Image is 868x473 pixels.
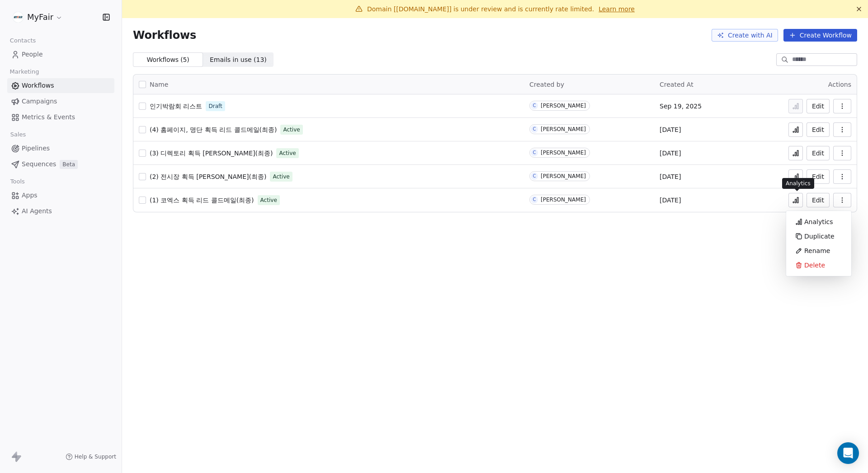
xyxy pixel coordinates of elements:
a: (2) 전시장 획득 [PERSON_NAME](최종) [150,172,266,181]
div: Open Intercom Messenger [837,442,859,464]
span: Beta [60,160,78,169]
span: Active [260,196,277,204]
a: AI Agents [7,204,114,219]
span: Pipelines [22,144,50,153]
span: [DATE] [660,196,681,205]
span: [DATE] [660,172,681,181]
button: MyFair [11,9,65,25]
a: (1) 코엑스 획득 리드 콜드메일(최종) [150,196,254,205]
span: 인기박람회 리스트 [150,103,202,110]
div: C [533,196,536,203]
span: [DATE] [660,149,681,158]
span: Workflows [133,29,196,42]
span: Emails in use ( 13 ) [210,55,267,65]
p: Analytics [786,180,811,187]
span: [DATE] [660,125,681,134]
span: Domain [[DOMAIN_NAME]] is under review and is currently rate limited. [367,5,594,13]
span: Contacts [6,34,40,47]
a: Workflows [7,78,114,93]
button: Edit [807,193,830,207]
span: Analytics [804,217,833,226]
span: (1) 코엑스 획득 리드 콜드메일(최종) [150,197,254,204]
a: Pipelines [7,141,114,156]
div: [PERSON_NAME] [541,197,586,203]
a: Metrics & Events [7,110,114,125]
span: Sequences [22,159,56,169]
span: People [22,50,43,59]
span: (4) 홈페이지, 명단 획득 리드 콜드메일(최종) [150,126,277,133]
span: Rename [804,246,830,255]
span: Campaigns [22,97,57,106]
span: Active [279,149,296,157]
span: MyFair [27,11,53,23]
span: Metrics & Events [22,112,75,122]
button: Create Workflow [783,29,857,42]
span: (3) 디렉토리 획득 [PERSON_NAME](최종) [150,150,273,157]
span: (2) 전시장 획득 [PERSON_NAME](최종) [150,173,266,180]
div: [PERSON_NAME] [541,150,586,156]
a: Campaigns [7,94,114,109]
span: Name [150,80,168,89]
span: Draft [208,102,222,110]
button: Edit [807,99,830,113]
button: Edit [807,169,830,184]
a: Apps [7,188,114,203]
span: Created At [660,81,693,88]
span: Help & Support [75,453,116,460]
span: Active [273,173,289,181]
span: Marketing [6,65,43,79]
div: C [533,102,536,109]
span: Sep 19, 2025 [660,102,702,111]
span: Sales [6,128,30,141]
span: Active [283,126,300,134]
a: (3) 디렉토리 획득 [PERSON_NAME](최종) [150,149,273,158]
div: [PERSON_NAME] [541,126,586,132]
a: (4) 홈페이지, 명단 획득 리드 콜드메일(최종) [150,125,277,134]
img: %C3%AC%C2%9B%C2%90%C3%AD%C2%98%C2%95%20%C3%AB%C2%A1%C2%9C%C3%AA%C2%B3%C2%A0(white+round).png [13,12,24,23]
button: Edit [807,146,830,160]
a: 인기박람회 리스트 [150,102,202,111]
a: Learn more [599,5,635,14]
span: Actions [828,81,851,88]
span: Duplicate [804,232,835,241]
div: [PERSON_NAME] [541,103,586,109]
a: People [7,47,114,62]
button: Create with AI [712,29,778,42]
div: [PERSON_NAME] [541,173,586,179]
span: Created by [529,81,564,88]
div: C [533,149,536,156]
span: Tools [6,175,28,188]
a: SequencesBeta [7,157,114,172]
span: Delete [804,261,825,270]
span: Apps [22,191,38,200]
a: Help & Support [66,453,116,460]
span: Workflows [22,81,54,90]
button: Edit [807,122,830,137]
span: AI Agents [22,206,52,216]
div: C [533,126,536,133]
div: C [533,173,536,180]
